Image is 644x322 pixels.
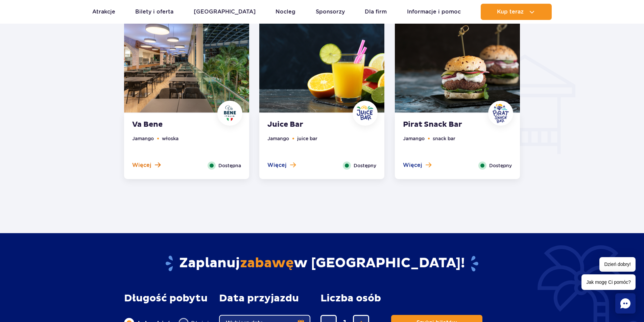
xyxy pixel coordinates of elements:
[219,293,299,304] span: Data przyjazdu
[92,4,115,20] a: Atrakcje
[489,162,512,169] span: Dostępny
[124,7,249,113] img: Va Bene
[316,4,345,20] a: Sponsorzy
[297,135,317,142] li: juice bar
[220,103,240,123] img: Va Bene
[433,135,455,142] li: snack bar
[259,7,384,113] img: Juice Bar
[132,120,214,129] strong: Va Bene
[481,4,552,20] button: Kup teraz
[403,135,425,142] li: Jamango
[355,103,375,123] img: Juice Bar
[124,293,208,304] span: Długość pobytu
[132,135,154,142] li: Jamango
[320,293,381,304] span: Liczba osób
[267,162,296,169] button: Więcej
[132,162,161,169] button: Więcej
[124,255,520,272] h2: Zaplanuj w [GEOGRAPHIC_DATA]!
[615,293,636,314] div: Chat
[267,135,289,142] li: Jamango
[162,135,178,142] li: włoska
[491,103,511,123] img: Pirat Snack Bar
[218,162,241,169] span: Dostępna
[395,7,520,113] img: Pirat Snack Bar
[497,9,524,15] span: Kup teraz
[581,274,636,290] span: Jak mogę Ci pomóc?
[365,4,387,20] a: Dla firm
[403,162,431,169] button: Więcej
[132,162,151,169] span: Więcej
[240,255,294,272] span: zabawę
[135,4,173,20] a: Bilety i oferta
[267,162,287,169] span: Więcej
[599,257,636,272] span: Dzień dobry!
[276,4,295,20] a: Nocleg
[354,162,376,169] span: Dostępny
[267,120,349,129] strong: Juice Bar
[403,120,485,129] strong: Pirat Snack Bar
[194,4,256,20] a: [GEOGRAPHIC_DATA]
[407,4,461,20] a: Informacje i pomoc
[403,162,422,169] span: Więcej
